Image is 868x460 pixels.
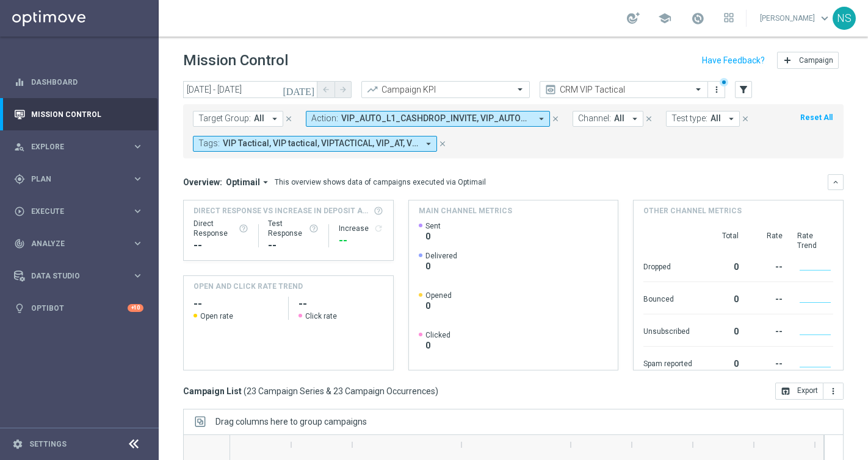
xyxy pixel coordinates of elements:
button: more_vert [823,383,844,400]
span: Click rate [305,311,337,321]
a: Mission Control [31,98,143,130]
div: gps_fixed Plan keyboard_arrow_right [13,174,144,184]
span: 0 [425,340,450,351]
button: Test type: All arrow_drop_down [666,111,740,127]
span: ( [244,386,247,397]
h2: -- [193,297,278,311]
button: Data Studio keyboard_arrow_right [13,271,144,281]
i: settings [12,439,23,450]
div: 0 [707,353,739,372]
button: arrow_forward [335,81,352,98]
i: play_circle_outline [14,206,25,217]
span: Test type: [671,113,707,124]
div: +10 [128,304,143,312]
div: Rate [753,231,783,250]
div: Mission Control [13,110,144,119]
a: Dashboard [31,66,143,98]
button: close [283,112,294,126]
span: Explore [31,143,132,150]
button: lightbulb Optibot +10 [13,303,144,313]
span: Channel: [578,113,611,124]
span: keyboard_arrow_down [818,12,831,25]
div: Explore [14,141,132,152]
i: close [284,115,293,123]
span: Clicked [425,330,450,340]
div: Dashboard [14,66,143,98]
div: -- [753,288,783,308]
div: NS [833,7,856,30]
div: Total [707,231,739,250]
button: Channel: All arrow_drop_down [573,111,643,127]
button: track_changes Analyze keyboard_arrow_right [13,239,144,249]
span: Drag columns here to group campaigns [215,417,367,426]
h3: Overview: [183,177,222,188]
i: arrow_drop_down [423,138,434,149]
ng-select: CRM VIP Tactical [540,81,708,98]
button: more_vert [711,82,723,97]
i: arrow_drop_down [260,177,271,188]
i: more_vert [828,386,838,396]
i: lightbulb [14,303,25,314]
span: 0 [425,300,452,311]
div: -- [753,320,783,340]
div: Test Response [268,219,319,238]
i: arrow_drop_down [536,113,547,124]
span: Campaign [799,56,833,65]
i: person_search [14,141,25,152]
i: arrow_drop_down [269,113,280,124]
i: keyboard_arrow_right [132,141,143,152]
button: arrow_back [317,81,335,98]
span: Plan [31,175,132,183]
div: Direct Response [193,219,248,238]
button: Optimail arrow_drop_down [222,177,275,188]
div: 0 [707,288,739,308]
button: Reset All [799,111,834,124]
span: VIP_AUTO_L1_CASHDROP_INVITE, VIP_AUTO_L2_CASHDROP_INVITE, VIP_AUTO_L3_CASHDROP_INVITE, VIP_AUTO_L... [341,113,531,124]
span: Execute [31,208,132,215]
i: arrow_back [322,85,330,94]
i: arrow_forward [339,85,347,94]
i: close [551,115,560,123]
div: Optibot [14,292,143,324]
button: equalizer Dashboard [13,77,144,87]
a: Optibot [31,292,128,324]
i: arrow_drop_down [726,113,737,124]
button: close [643,112,654,126]
span: VIP Tactical, VIP tactical, VIPTACTICAL, VIP_AT, VIP_DE, Vip Tac, Vip Tactical, vip tactical [223,138,418,149]
div: Data Studio [14,271,132,281]
button: add Campaign [777,52,839,69]
h4: Other channel metrics [643,205,742,216]
i: close [645,115,653,123]
button: person_search Explore keyboard_arrow_right [13,142,144,152]
div: Dropped [643,256,692,275]
i: keyboard_arrow_right [132,270,143,281]
div: Analyze [14,238,132,249]
button: play_circle_outline Execute keyboard_arrow_right [13,207,144,216]
div: 0 [707,320,739,340]
span: Open rate [200,311,233,321]
button: Target Group: All arrow_drop_down [193,111,283,127]
button: refresh [374,224,383,233]
a: Settings [29,441,67,448]
span: Analyze [31,240,132,247]
i: [DATE] [283,84,316,95]
i: keyboard_arrow_right [132,173,143,185]
button: Action: VIP_AUTO_L1_CASHDROP_INVITE, VIP_AUTO_L2_CASHDROP_INVITE, VIP_AUTO_L3_CASHDROP_INVITE, VI... [306,111,550,127]
i: track_changes [14,238,25,249]
button: Tags: VIP Tactical, VIP tactical, VIPTACTICAL, VIP_AT, VIP_DE, Vip Tac, Vip Tactical, vip tactica... [193,136,437,152]
span: Data Studio [31,272,132,280]
div: -- [753,353,783,372]
i: close [438,140,447,148]
i: keyboard_arrow_right [132,238,143,249]
i: close [741,115,750,123]
i: add [783,55,792,65]
span: school [658,12,671,25]
div: -- [268,238,319,253]
i: preview [544,83,557,96]
button: open_in_browser Export [775,383,823,400]
div: There are unsaved changes [720,78,728,87]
